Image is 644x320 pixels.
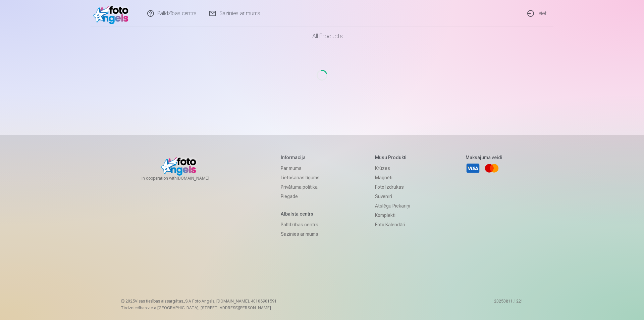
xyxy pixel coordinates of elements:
img: /fa1 [93,3,132,24]
p: Tirdzniecības vieta [GEOGRAPHIC_DATA], [STREET_ADDRESS][PERSON_NAME] [121,305,277,311]
a: Piegāde [281,192,320,201]
h5: Informācija [281,154,320,161]
span: In cooperation with [142,176,225,181]
a: Atslēgu piekariņi [375,201,410,211]
a: Visa [466,161,480,176]
a: Suvenīri [375,192,410,201]
a: Magnēti [375,173,410,182]
a: [DOMAIN_NAME] [177,176,225,181]
h5: Maksājuma veidi [466,154,502,161]
span: SIA Foto Angels, [DOMAIN_NAME]. 40103901591 [185,299,277,304]
a: Komplekti [375,211,410,220]
h5: Atbalsta centrs [281,211,320,217]
a: Foto kalendāri [375,220,410,229]
a: Palīdzības centrs [281,220,320,229]
a: Mastercard [484,161,499,176]
a: Krūzes [375,164,410,173]
a: Privātuma politika [281,182,320,192]
a: Par mums [281,164,320,173]
a: Foto izdrukas [375,182,410,192]
h5: Mūsu produkti [375,154,410,161]
a: All products [293,27,351,46]
a: Lietošanas līgums [281,173,320,182]
a: Sazinies ar mums [281,229,320,239]
p: 20250811.1221 [494,299,523,311]
p: © 2025 Visas tiesības aizsargātas. , [121,299,277,304]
